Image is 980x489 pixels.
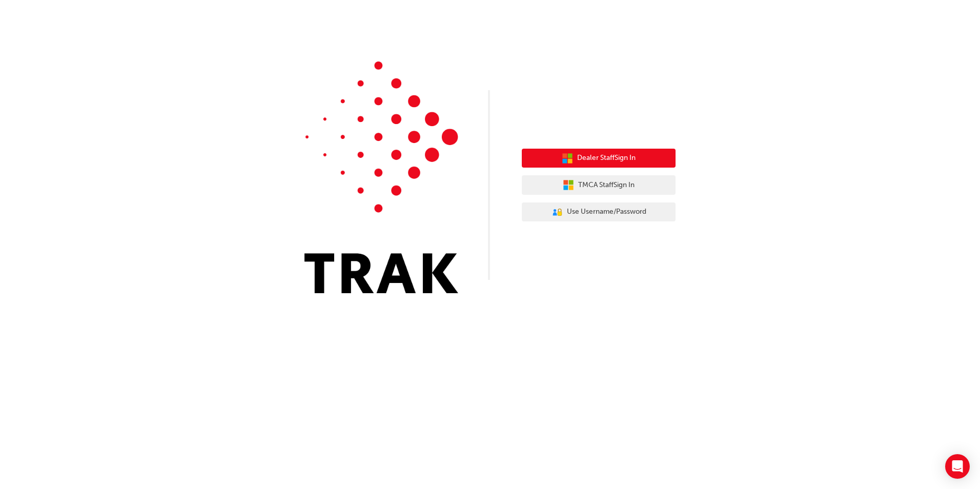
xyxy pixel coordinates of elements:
[522,149,676,168] button: Dealer StaffSign In
[304,62,458,293] img: Trak
[522,175,676,195] button: TMCA StaffSign In
[577,152,636,164] span: Dealer Staff Sign In
[522,202,676,222] button: Use Username/Password
[567,206,646,218] span: Use Username/Password
[945,454,970,479] div: Open Intercom Messenger
[578,179,635,191] span: TMCA Staff Sign In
